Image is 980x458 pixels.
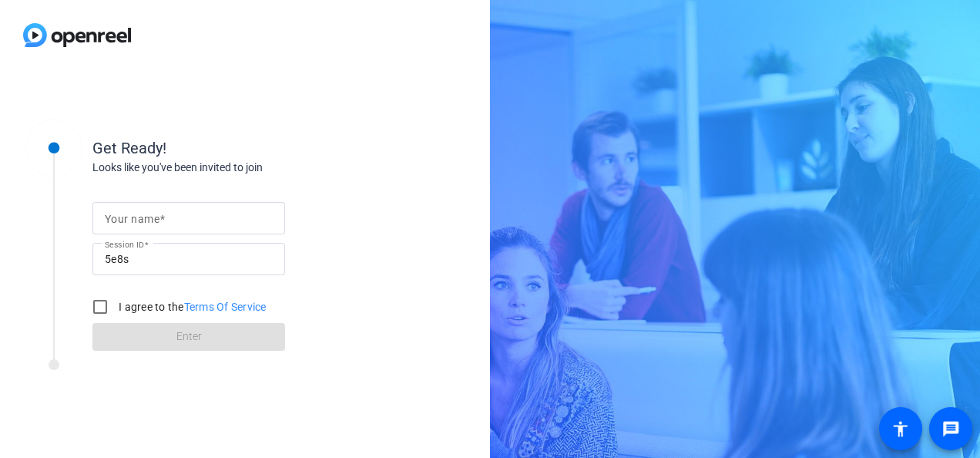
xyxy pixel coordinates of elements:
mat-icon: accessibility [891,419,910,438]
div: Get Ready! [92,136,401,160]
div: Looks like you've been invited to join [92,160,401,176]
mat-label: Your name [105,213,159,225]
a: Terms Of Service [184,301,267,313]
label: I agree to the [116,299,267,315]
mat-label: Session ID [105,240,144,249]
mat-icon: message [941,419,960,438]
